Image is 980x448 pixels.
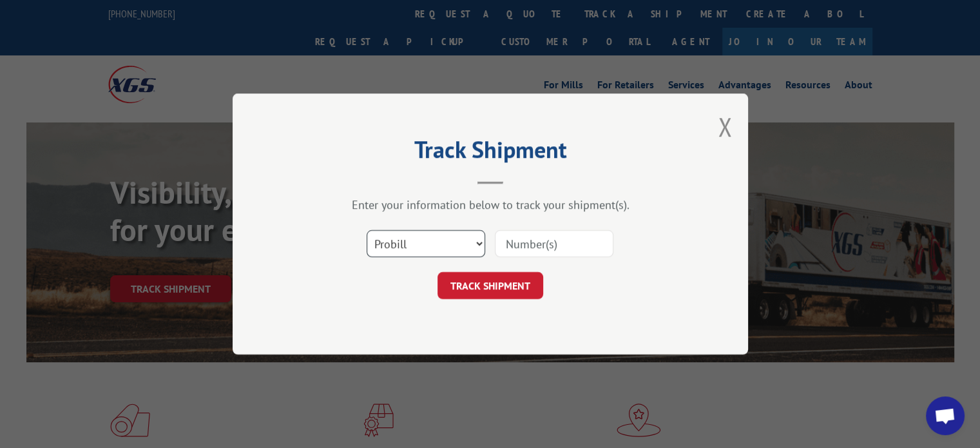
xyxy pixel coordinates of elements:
[297,141,684,165] h2: Track Shipment
[718,110,732,144] button: Close modal
[297,197,684,212] div: Enter your information below to track your shipment(s).
[926,396,965,435] div: Open chat
[437,272,543,299] button: TRACK SHIPMENT
[495,230,613,257] input: Number(s)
